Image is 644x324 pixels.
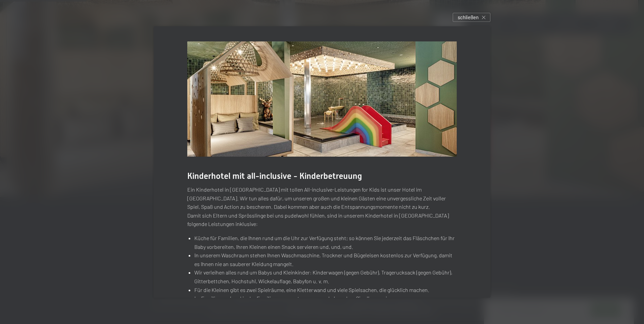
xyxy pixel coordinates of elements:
[187,171,362,181] span: Kinderhotel mit all-inclusive - Kinderbetreuung
[194,286,457,294] li: Für die Kleinen gibt es zwei Spielräume, eine Kletterwand und viele Spielsachen, die glücklich ma...
[194,251,457,268] li: In unserem Waschraum stehen Ihnen Waschmaschine, Trockner und Bügeleisen kostenlos zur Verfügung,...
[458,14,479,21] span: schließen
[194,234,457,251] li: Küche für Familien, die Ihnen rund um die Uhr zur Verfügung steht; so können Sie jederzeit das Fl...
[194,268,457,285] li: Wir verleihen alles rund um Babys und Kleinkinder: Kinderwagen (gegen Gebühr), Tragerucksack (geg...
[194,294,457,303] li: Im Familienpool und in der Familiensauna entspannen und planschen Sie alle gemeinsam.
[187,185,457,228] p: Ein Kinderhotel in [GEOGRAPHIC_DATA] mit tollen All-inclusive-Leistungen for Kids ist unser Hotel...
[187,41,457,157] img: Wellnesshotels - Babybecken - Kinderwelt - Luttach - Ahrntal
